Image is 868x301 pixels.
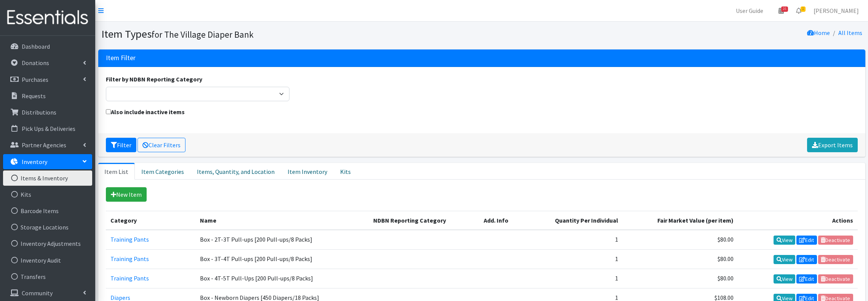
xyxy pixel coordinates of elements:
a: 16 [772,3,790,18]
a: Barcode Items [3,203,92,218]
label: Also include inactive items [106,107,185,116]
a: View [774,274,795,283]
a: Training Pants [110,274,149,282]
a: Partner Agencies [3,137,92,153]
a: Requests [3,88,92,104]
h3: Item Filter [106,54,136,62]
a: Training Pants [110,236,149,243]
th: Add. Info [479,211,525,230]
a: Edit [796,236,817,245]
a: User Guide [730,3,769,18]
td: Box - 3T-4T Pull-ups [200 Pull-ups/8 Packs] [195,249,369,269]
a: Inventory Adjustments [3,236,92,251]
th: Category [106,211,195,230]
a: Item Inventory [281,163,334,180]
th: Fair Market Value (per item) [623,211,738,230]
p: Requests [22,92,46,100]
a: Home [807,29,830,37]
a: Community [3,285,92,301]
th: Name [195,211,369,230]
a: [PERSON_NAME] [807,3,865,18]
p: Distributions [22,108,56,116]
a: Edit [796,255,817,264]
h1: Item Types [101,27,479,41]
p: Inventory [22,158,47,166]
img: HumanEssentials [3,5,92,30]
button: Filter [106,138,136,152]
a: Donations [3,55,92,70]
td: $80.00 [623,249,738,269]
p: Donations [22,59,49,67]
th: Quantity Per Individual [525,211,623,230]
a: Training Pants [110,255,149,263]
td: $80.00 [623,269,738,288]
a: Item List [98,163,135,180]
a: Item Categories [135,163,190,180]
a: Clear Filters [137,138,185,152]
small: for The Village Diaper Bank [152,29,254,40]
p: Pick Ups & Deliveries [22,125,75,132]
a: View [774,236,795,245]
p: Community [22,289,53,297]
a: New Item [106,187,147,202]
a: Pick Ups & Deliveries [3,121,92,136]
span: 16 [781,6,788,12]
a: Items, Quantity, and Location [190,163,281,180]
a: Distributions [3,105,92,120]
td: $80.00 [623,230,738,250]
td: 1 [525,249,623,269]
p: Partner Agencies [22,141,66,149]
td: 1 [525,230,623,250]
a: Edit [796,274,817,283]
label: Filter by NDBN Reporting Category [106,75,202,84]
p: Purchases [22,76,48,83]
a: Storage Locations [3,220,92,235]
a: View [774,255,795,264]
a: Purchases [3,72,92,87]
a: All Items [838,29,862,37]
a: Inventory Audit [3,253,92,268]
a: Kits [334,163,357,180]
span: 1 [801,6,806,12]
a: Kits [3,187,92,202]
a: Transfers [3,269,92,284]
td: Box - 2T-3T Pull-ups [200 Pull-ups/8 Packs] [195,230,369,250]
a: Dashboard [3,39,92,54]
td: Box - 4T-5T Pull-Ups [200 Pull-ups/8 Packs] [195,269,369,288]
input: Also include inactive items [106,109,111,114]
a: 1 [790,3,807,18]
p: Dashboard [22,43,50,50]
a: Items & Inventory [3,170,92,186]
a: Export Items [807,138,858,152]
th: Actions [738,211,858,230]
th: NDBN Reporting Category [369,211,479,230]
a: Inventory [3,154,92,169]
td: 1 [525,269,623,288]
